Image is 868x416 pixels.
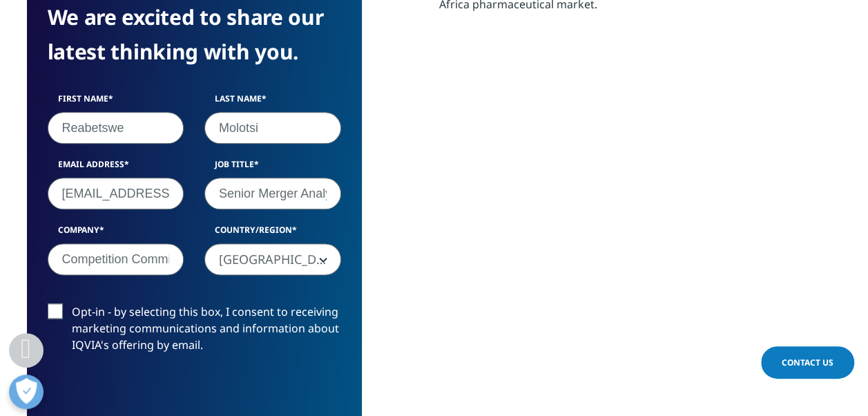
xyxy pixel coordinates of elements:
[9,375,44,409] button: Open Preferences
[205,244,340,276] span: South Africa
[48,93,184,112] label: First Name
[48,224,184,243] label: Company
[204,243,341,275] span: South Africa
[48,158,184,178] label: Email Address
[204,158,341,178] label: Job Title
[204,224,341,243] label: Country/Region
[48,303,341,361] label: Opt-in - by selecting this box, I consent to receiving marketing communications and information a...
[782,357,833,368] span: Contact Us
[204,93,341,112] label: Last Name
[761,346,854,379] a: Contact Us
